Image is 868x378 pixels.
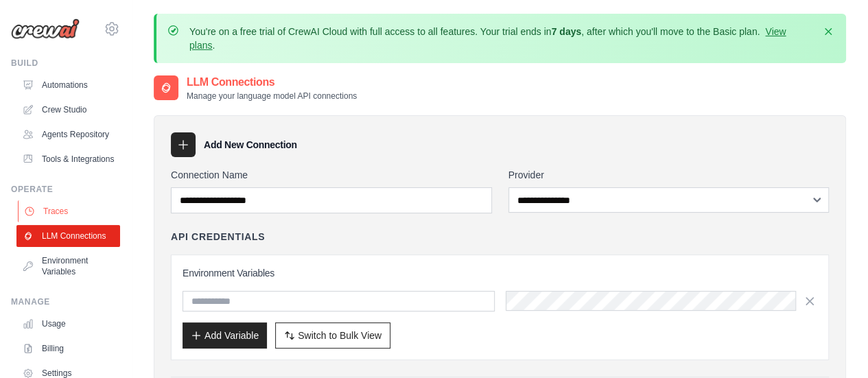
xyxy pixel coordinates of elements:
[16,148,120,170] a: Tools & Integrations
[16,338,120,359] a: Billing
[189,25,813,52] p: You're on a free trial of CrewAI Cloud with full access to all features. Your trial ends in , aft...
[16,99,120,121] a: Crew Studio
[187,74,357,91] h2: LLM Connections
[183,322,267,349] button: Add Variable
[204,138,297,152] h3: Add New Connection
[171,230,265,244] h4: API Credentials
[11,19,80,39] img: Logo
[183,266,817,280] h3: Environment Variables
[298,329,382,342] span: Switch to Bulk View
[16,74,120,96] a: Automations
[551,26,581,37] strong: 7 days
[11,184,120,195] div: Operate
[18,200,121,222] a: Traces
[187,91,357,102] p: Manage your language model API connections
[508,168,830,182] label: Provider
[275,322,390,349] button: Switch to Bulk View
[16,123,120,145] a: Agents Repository
[11,296,120,307] div: Manage
[16,313,120,335] a: Usage
[171,168,492,182] label: Connection Name
[16,250,120,283] a: Environment Variables
[11,58,120,69] div: Build
[16,225,120,247] a: LLM Connections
